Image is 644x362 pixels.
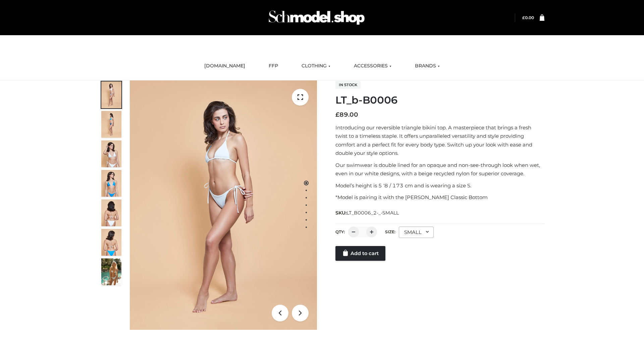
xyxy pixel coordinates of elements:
img: Arieltop_CloudNine_AzureSky2.jpg [101,258,121,285]
p: Introducing our reversible triangle bikini top. A masterpiece that brings a fresh twist to a time... [335,123,544,158]
a: ACCESSORIES [349,59,396,73]
img: ArielClassicBikiniTop_CloudNine_AzureSky_OW114ECO_2-scaled.jpg [101,111,121,138]
a: [DOMAIN_NAME] [199,59,250,73]
a: £0.00 [522,15,534,20]
a: BRANDS [410,59,445,73]
a: Add to cart [335,246,385,261]
img: ArielClassicBikiniTop_CloudNine_AzureSky_OW114ECO_8-scaled.jpg [101,229,121,256]
p: *Model is pairing it with the [PERSON_NAME] Classic Bottom [335,193,544,202]
label: QTY: [335,229,345,234]
a: CLOTHING [297,59,335,73]
span: £ [335,111,339,118]
img: ArielClassicBikiniTop_CloudNine_AzureSky_OW114ECO_3-scaled.jpg [101,140,121,167]
h1: LT_b-B0006 [335,94,544,106]
img: ArielClassicBikiniTop_CloudNine_AzureSky_OW114ECO_4-scaled.jpg [101,170,121,197]
span: In stock [335,81,361,89]
img: ArielClassicBikiniTop_CloudNine_AzureSky_OW114ECO_7-scaled.jpg [101,199,121,226]
span: LT_B0006_2-_-SMALL [346,210,399,216]
a: FFP [264,59,283,73]
span: £ [522,15,525,20]
img: Schmodel Admin 964 [266,4,367,31]
bdi: 89.00 [335,111,358,118]
bdi: 0.00 [522,15,534,20]
div: SMALL [399,227,434,238]
span: SKU: [335,209,399,217]
label: Size: [385,229,395,234]
p: Model’s height is 5 ‘8 / 173 cm and is wearing a size S. [335,181,544,190]
img: ArielClassicBikiniTop_CloudNine_AzureSky_OW114ECO_1 [130,80,317,330]
img: ArielClassicBikiniTop_CloudNine_AzureSky_OW114ECO_1-scaled.jpg [101,81,121,108]
p: Our swimwear is double lined for an opaque and non-see-through look when wet, even in our white d... [335,161,544,178]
